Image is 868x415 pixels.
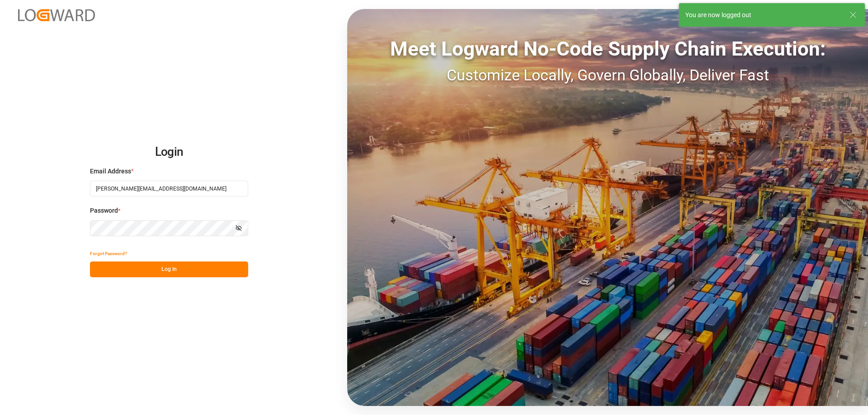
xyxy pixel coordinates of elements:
button: Log In [90,261,248,277]
img: Logward_new_orange.png [18,9,95,21]
div: You are now logged out [685,10,841,20]
span: Password [90,206,118,215]
span: Email Address [90,167,131,176]
div: Customize Locally, Govern Globally, Deliver Fast [347,64,868,87]
input: Enter your email [90,181,248,196]
div: Meet Logward No-Code Supply Chain Execution: [347,34,868,64]
button: Forgot Password? [90,246,127,261]
h2: Login [90,138,248,167]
